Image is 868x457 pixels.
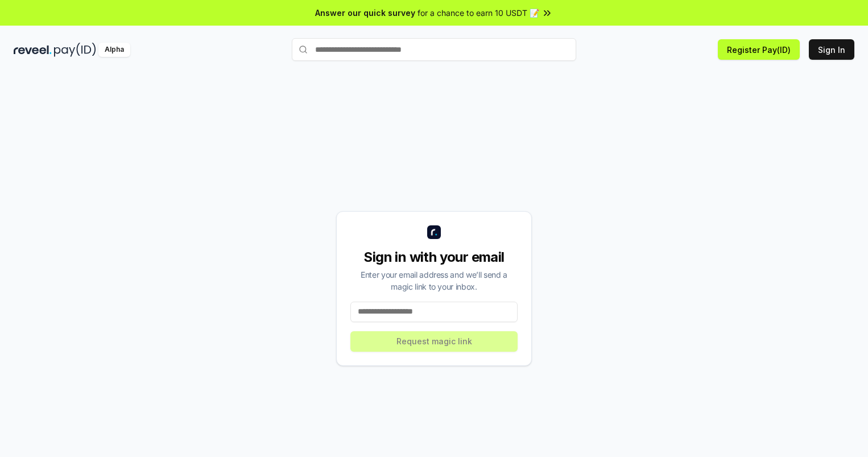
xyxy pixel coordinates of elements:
img: logo_small [427,225,441,239]
img: pay_id [54,43,96,57]
img: reveel_dark [14,43,52,57]
div: Enter your email address and we’ll send a magic link to your inbox. [350,269,518,293]
span: for a chance to earn 10 USDT 📝 [418,7,539,19]
span: Answer our quick survey [315,7,415,19]
button: Sign In [809,39,854,60]
button: Register Pay(ID) [718,39,800,60]
div: Alpha [98,43,130,57]
div: Sign in with your email [350,248,518,266]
